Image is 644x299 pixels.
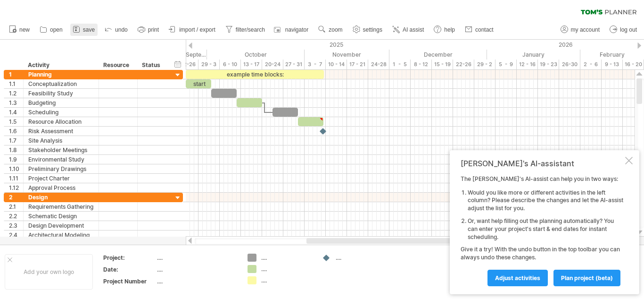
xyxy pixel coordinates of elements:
[285,26,308,33] span: navigator
[9,183,23,192] div: 1.12
[28,145,94,154] div: Stakeholder Meetings
[261,276,313,284] div: ....
[166,24,218,36] a: import / export
[103,277,155,285] div: Project Number
[28,155,94,164] div: Environmental Study
[103,60,132,70] div: Resource
[468,217,623,241] li: Or, want help filling out the planning automatically? You can enter your project's start & end da...
[453,60,474,69] div: 22-26
[403,26,424,33] span: AI assist
[103,265,155,273] div: Date:
[157,277,236,285] div: ....
[347,60,368,69] div: 17 - 21
[9,164,23,173] div: 1.10
[389,50,487,60] div: December 2025
[538,60,559,69] div: 19 - 23
[561,274,613,282] span: plan project (beta)
[135,24,162,36] a: print
[9,231,23,239] div: 2.4
[517,60,538,69] div: 12 - 16
[9,174,23,183] div: 1.11
[559,60,580,69] div: 26-30
[115,26,128,33] span: undo
[571,26,600,33] span: my account
[148,26,159,33] span: print
[474,60,495,69] div: 29 - 2
[28,193,94,202] div: Design
[283,60,305,69] div: 27 - 31
[9,202,23,211] div: 2.1
[83,26,95,33] span: save
[9,193,23,202] div: 2
[468,189,623,213] li: Would you like more or different activities in the left column? Please describe the changes and l...
[623,60,644,69] div: 16 - 20
[220,60,241,69] div: 6 - 10
[28,70,94,79] div: Planning
[236,26,265,33] span: filter/search
[142,60,163,70] div: Status
[553,270,620,286] a: plan project (beta)
[9,136,23,145] div: 1.7
[326,60,347,69] div: 10 - 14
[9,155,23,164] div: 1.9
[28,174,94,183] div: Project Charter
[28,164,94,173] div: Preliminary Drawings
[223,24,268,36] a: filter/search
[305,60,326,69] div: 3 - 7
[9,117,23,126] div: 1.5
[495,60,517,69] div: 5 - 9
[9,212,23,221] div: 2.2
[368,60,389,69] div: 24-28
[487,50,580,60] div: January 2026
[411,60,432,69] div: 8 - 12
[28,60,93,70] div: Activity
[50,26,63,33] span: open
[444,26,455,33] span: help
[70,24,98,36] a: save
[461,159,623,168] div: [PERSON_NAME]'s AI-assistant
[186,70,324,79] div: example time blocks:
[336,254,387,262] div: ....
[28,79,94,88] div: Conceptualization
[462,24,496,36] a: contact
[177,60,198,69] div: 22-26
[9,221,23,230] div: 2.3
[28,98,94,107] div: Budgeting
[9,70,23,79] div: 1
[157,254,236,262] div: ....
[495,274,540,282] span: Adjust activities
[558,24,603,36] a: my account
[179,26,215,33] span: import / export
[261,265,313,273] div: ....
[305,50,389,60] div: November 2025
[580,60,602,69] div: 2 - 6
[350,24,385,36] a: settings
[602,60,623,69] div: 9 - 13
[28,202,94,211] div: Requirements Gathering
[461,175,623,286] div: The [PERSON_NAME]'s AI-assist can help you in two ways: Give it a try! With the undo button in th...
[9,145,23,154] div: 1.8
[475,26,494,33] span: contact
[28,127,94,136] div: Risk Assessment
[389,60,411,69] div: 1 - 5
[432,60,453,69] div: 15 - 19
[261,254,313,262] div: ....
[363,26,382,33] span: settings
[157,265,236,273] div: ....
[262,60,283,69] div: 20-24
[198,60,220,69] div: 29 - 3
[28,183,94,192] div: Approval Process
[19,26,30,33] span: new
[431,24,458,36] a: help
[620,26,637,33] span: log out
[28,117,94,126] div: Resource Allocation
[28,212,94,221] div: Schematic Design
[316,24,345,36] a: zoom
[186,79,211,88] div: start
[103,254,155,262] div: Project:
[607,24,640,36] a: log out
[28,231,94,239] div: Architectural Modeling
[28,89,94,98] div: Feasibility Study
[5,254,93,290] div: Add your own logo
[9,108,23,117] div: 1.4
